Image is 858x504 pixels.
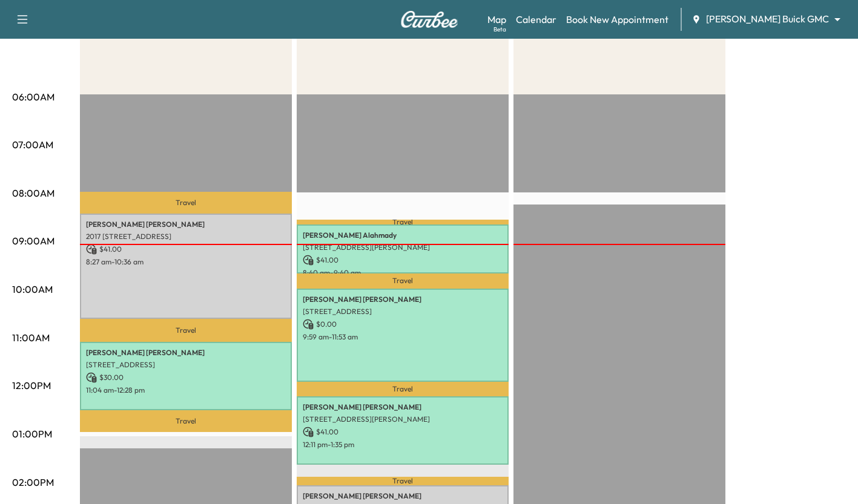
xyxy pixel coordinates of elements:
[86,220,286,229] p: [PERSON_NAME] [PERSON_NAME]
[303,307,503,316] p: [STREET_ADDRESS]
[487,12,506,27] a: MapBeta
[303,427,503,437] p: $ 41.00
[303,231,503,240] p: [PERSON_NAME] Alahmady
[493,25,506,34] div: Beta
[12,282,53,296] p: 10:00AM
[303,440,503,450] p: 12:11 pm - 1:35 pm
[303,491,503,501] p: [PERSON_NAME] [PERSON_NAME]
[12,186,54,200] p: 08:00AM
[303,255,503,266] p: $ 41.00
[297,477,509,485] p: Travel
[303,268,503,278] p: 8:40 am - 9:40 am
[12,234,54,248] p: 09:00AM
[297,382,509,396] p: Travel
[86,232,286,241] p: 2017 [STREET_ADDRESS]
[303,295,503,304] p: [PERSON_NAME] [PERSON_NAME]
[86,372,286,383] p: $ 30.00
[706,12,829,26] span: [PERSON_NAME] Buick GMC
[80,192,292,214] p: Travel
[566,12,668,27] a: Book New Appointment
[80,319,292,342] p: Travel
[86,360,286,370] p: [STREET_ADDRESS]
[516,12,556,27] a: Calendar
[12,427,52,441] p: 01:00PM
[297,273,509,289] p: Travel
[400,11,458,28] img: Curbee Logo
[80,410,292,432] p: Travel
[303,414,503,424] p: [STREET_ADDRESS][PERSON_NAME]
[86,385,286,395] p: 11:04 am - 12:28 pm
[12,137,53,152] p: 07:00AM
[12,90,54,104] p: 06:00AM
[86,257,286,267] p: 8:27 am - 10:36 am
[303,243,503,252] p: [STREET_ADDRESS][PERSON_NAME]
[303,332,503,342] p: 9:59 am - 11:53 am
[303,319,503,330] p: $ 0.00
[303,402,503,412] p: [PERSON_NAME] [PERSON_NAME]
[297,220,509,224] p: Travel
[12,378,51,393] p: 12:00PM
[86,244,286,255] p: $ 41.00
[12,475,54,489] p: 02:00PM
[86,348,286,358] p: [PERSON_NAME] [PERSON_NAME]
[12,330,50,345] p: 11:00AM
